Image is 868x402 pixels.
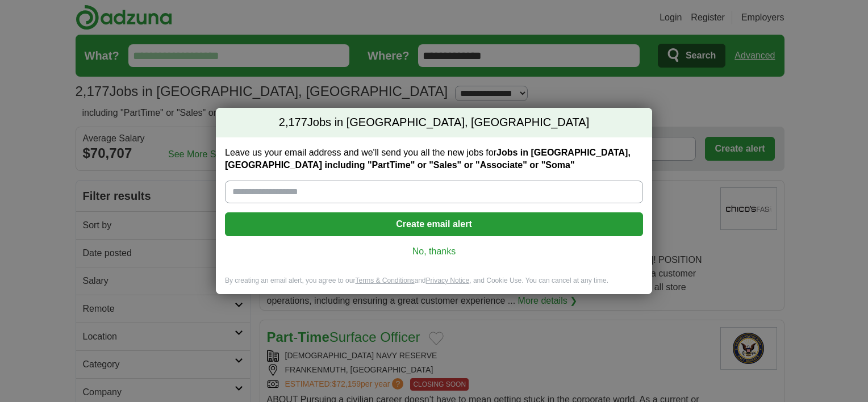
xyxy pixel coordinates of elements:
a: No, thanks [234,245,634,258]
button: Create email alert [225,212,643,236]
label: Leave us your email address and we'll send you all the new jobs for [225,146,643,171]
span: 2,177 [279,115,307,131]
a: Privacy Notice [426,277,470,284]
strong: Jobs in [GEOGRAPHIC_DATA], [GEOGRAPHIC_DATA] including "PartTime" or "Sales" or "Associate" or "S... [225,148,631,170]
div: By creating an email alert, you agree to our and , and Cookie Use. You can cancel at any time. [216,276,652,295]
h2: Jobs in [GEOGRAPHIC_DATA], [GEOGRAPHIC_DATA] [216,108,652,137]
a: Terms & Conditions [355,277,414,284]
